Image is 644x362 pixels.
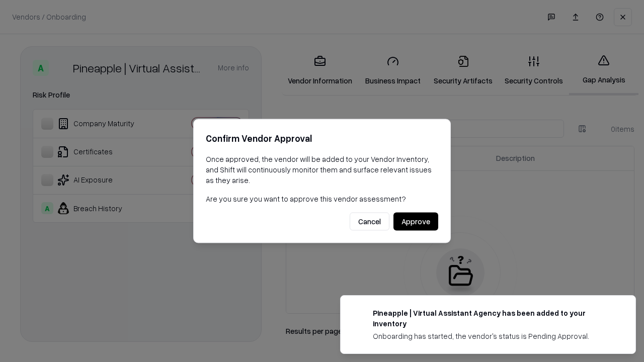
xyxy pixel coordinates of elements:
h2: Confirm Vendor Approval [206,131,438,146]
div: Pineapple | Virtual Assistant Agency has been added to your inventory [373,308,611,329]
p: Once approved, the vendor will be added to your Vendor Inventory, and Shift will continuously mon... [206,154,438,186]
div: Onboarding has started, the vendor's status is Pending Approval. [373,331,611,341]
p: Are you sure you want to approve this vendor assessment? [206,194,438,204]
img: trypineapple.com [353,308,365,320]
button: Approve [393,213,438,231]
button: Cancel [350,213,389,231]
